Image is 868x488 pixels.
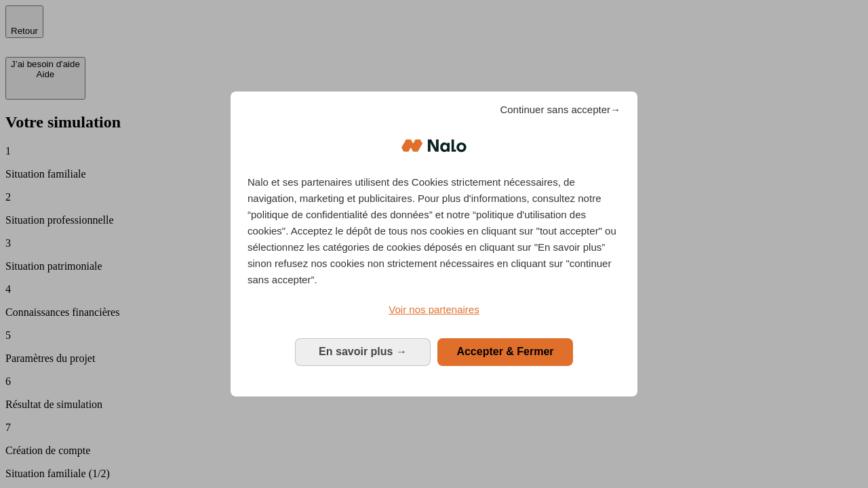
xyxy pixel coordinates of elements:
button: Accepter & Fermer: Accepter notre traitement des données et fermer [437,338,573,365]
button: En savoir plus: Configurer vos consentements [295,338,431,365]
div: Bienvenue chez Nalo Gestion du consentement [231,91,637,396]
a: Voir nos partenaires [248,302,620,318]
span: En savoir plus → [319,346,407,357]
p: Nalo et ses partenaires utilisent des Cookies strictement nécessaires, de navigation, marketing e... [248,174,620,288]
img: Logo [401,125,467,166]
span: Accepter & Fermer [456,346,553,357]
span: Voir nos partenaires [389,304,479,315]
span: Continuer sans accepter→ [500,102,620,118]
